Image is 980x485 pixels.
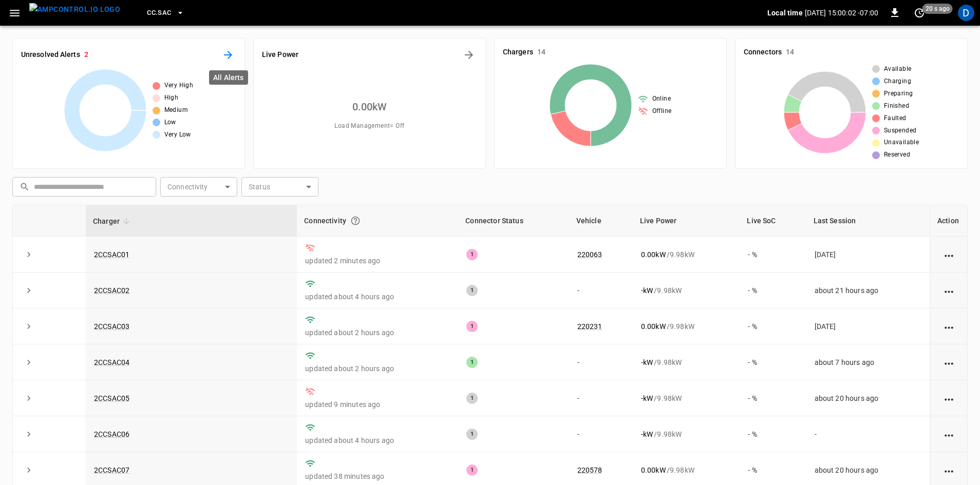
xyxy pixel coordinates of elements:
[346,211,365,230] button: Connection between the charger and our software.
[305,471,450,481] p: updated 38 minutes ago
[958,5,974,21] div: profile-icon
[806,344,930,380] td: about 7 hours ago
[740,308,806,344] td: - %
[94,466,129,474] a: 2CCSAC07
[466,464,478,476] div: 1
[305,327,450,338] p: updated about 2 hours ago
[466,429,478,440] div: 1
[466,393,478,404] div: 1
[641,285,653,296] p: - kW
[641,393,732,403] div: / 9.98 kW
[652,94,671,104] span: Online
[94,250,129,259] a: 2CCSAC01
[884,138,919,148] span: Unavailable
[305,363,450,374] p: updated about 2 hours ago
[884,126,917,136] span: Suspended
[884,150,910,160] span: Reserved
[577,322,602,331] a: 220231
[569,344,633,380] td: -
[466,285,478,296] div: 1
[884,76,911,87] span: Charging
[569,273,633,308] td: -
[569,416,633,452] td: -
[94,394,129,402] a: 2CCSAC05
[943,465,955,475] div: action cell options
[943,321,955,332] div: action cell options
[352,99,387,115] h6: 0.00 kW
[641,321,666,332] p: 0.00 kW
[641,249,732,260] div: / 9.98 kW
[209,70,248,85] div: All Alerts
[806,205,930,237] th: Last Session
[21,426,36,442] button: expand row
[641,321,732,332] div: / 9.98 kW
[633,205,740,237] th: Live Power
[641,429,653,439] p: - kW
[641,393,653,403] p: - kW
[21,49,80,61] h6: Unresolved Alerts
[21,283,36,298] button: expand row
[304,211,451,230] div: Connectivity
[641,429,732,439] div: / 9.98 kW
[84,49,88,61] h6: 2
[577,250,602,259] a: 220063
[740,344,806,380] td: - %
[164,105,188,115] span: Medium
[466,357,478,368] div: 1
[262,49,298,61] h6: Live Power
[569,205,633,237] th: Vehicle
[164,130,191,140] span: Very Low
[641,249,666,260] p: 0.00 kW
[569,380,633,416] td: -
[806,308,930,344] td: [DATE]
[21,462,36,478] button: expand row
[147,7,171,19] span: CC.SAC
[652,106,672,117] span: Offline
[740,205,806,237] th: Live SoC
[334,121,404,131] span: Load Management = Off
[943,285,955,296] div: action cell options
[305,435,450,445] p: updated about 4 hours ago
[740,416,806,452] td: - %
[21,355,36,370] button: expand row
[740,237,806,273] td: - %
[503,47,533,58] h6: Chargers
[943,393,955,403] div: action cell options
[806,273,930,308] td: about 21 hours ago
[220,47,236,63] button: All Alerts
[537,47,545,58] h6: 14
[29,3,120,16] img: ampcontrol.io logo
[884,89,913,99] span: Preparing
[94,322,129,331] a: 2CCSAC03
[94,286,129,295] a: 2CCSAC02
[806,416,930,452] td: -
[943,249,955,260] div: action cell options
[21,391,36,406] button: expand row
[21,319,36,334] button: expand row
[93,215,133,227] span: Charger
[143,3,189,23] button: CC.SAC
[884,113,907,124] span: Faulted
[884,64,912,74] span: Available
[806,237,930,273] td: [DATE]
[305,399,450,410] p: updated 9 minutes ago
[164,93,179,103] span: High
[305,292,450,302] p: updated about 4 hours ago
[94,358,129,366] a: 2CCSAC04
[805,8,878,18] p: [DATE] 15:00:02 -07:00
[164,118,176,128] span: Low
[577,466,602,474] a: 220578
[806,380,930,416] td: about 20 hours ago
[943,357,955,367] div: action cell options
[767,8,803,18] p: Local time
[641,465,732,475] div: / 9.98 kW
[740,380,806,416] td: - %
[458,205,569,237] th: Connector Status
[21,247,36,262] button: expand row
[922,4,953,14] span: 20 s ago
[744,47,782,58] h6: Connectors
[911,5,928,21] button: set refresh interval
[94,430,129,438] a: 2CCSAC06
[740,273,806,308] td: - %
[466,249,478,260] div: 1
